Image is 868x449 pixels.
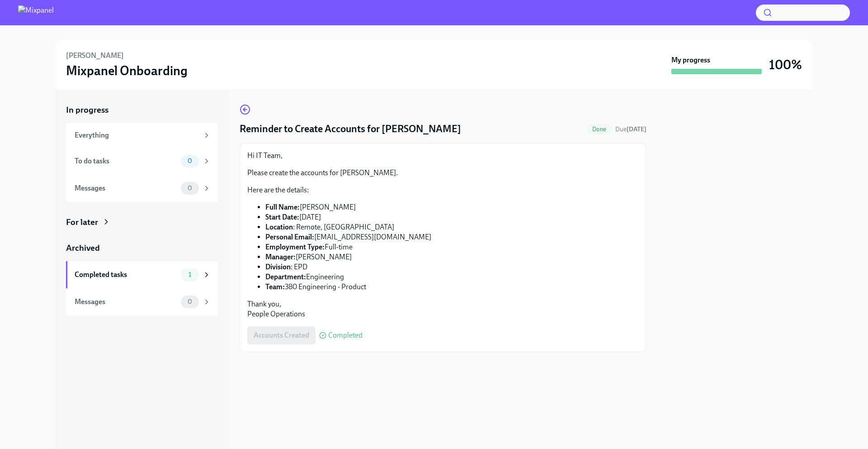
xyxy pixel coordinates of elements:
a: For later [66,216,218,228]
span: September 27th, 2025 09:00 [615,125,646,134]
span: Done [587,126,612,133]
span: Due [615,125,646,133]
span: 0 [182,158,198,164]
a: Messages0 [66,175,218,202]
li: Engineering [265,272,639,282]
li: : EPD [265,262,639,272]
h3: 100% [769,57,802,73]
strong: Division [265,263,291,271]
a: Everything [66,123,218,148]
strong: Start Date: [265,213,299,221]
strong: My progress [671,55,710,65]
a: Archived [66,242,218,254]
p: Thank you, People Operations [247,299,639,319]
strong: Personal Email: [265,233,314,241]
a: To do tasks0 [66,148,218,175]
h6: [PERSON_NAME] [66,51,124,61]
span: 0 [182,298,198,305]
div: Messages [75,183,177,193]
span: Completed [328,332,363,339]
strong: Team: [265,282,285,291]
a: Completed tasks1 [66,261,218,288]
span: 0 [182,185,198,191]
span: 1 [183,271,197,278]
div: Messages [75,297,177,307]
div: For later [66,216,98,228]
strong: Department: [265,272,306,281]
p: Hi IT Team, [247,151,639,161]
img: Mixpanel [18,5,54,20]
strong: Manager: [265,253,296,261]
p: Please create the accounts for [PERSON_NAME]. [247,168,639,178]
li: [DATE] [265,212,639,222]
strong: Location [265,223,293,231]
strong: Employment Type: [265,243,325,251]
li: [PERSON_NAME] [265,202,639,212]
li: : Remote, [GEOGRAPHIC_DATA] [265,222,639,232]
div: Completed tasks [75,270,177,280]
li: Full-time [265,242,639,252]
div: To do tasks [75,156,177,166]
h4: Reminder to Create Accounts for [PERSON_NAME] [240,122,461,136]
p: Here are the details: [247,185,639,195]
a: In progress [66,104,218,116]
li: [EMAIL_ADDRESS][DOMAIN_NAME] [265,232,639,242]
strong: Full Name: [265,203,300,211]
a: Messages0 [66,288,218,315]
li: [PERSON_NAME] [265,252,639,262]
h3: Mixpanel Onboarding [66,62,188,79]
strong: [DATE] [627,125,646,133]
div: Everything [75,130,199,140]
li: 380 Engineering - Product [265,282,639,292]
